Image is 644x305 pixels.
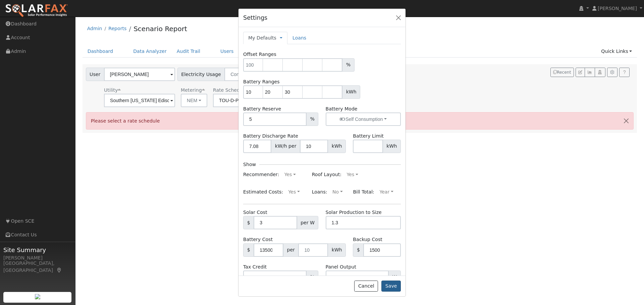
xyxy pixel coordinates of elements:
label: Battery Cost [243,236,273,243]
h5: Settings [243,13,267,22]
button: Yes [343,169,362,180]
span: $ [353,243,364,257]
span: per W [297,216,319,229]
input: 10 [298,243,328,257]
span: % [342,58,354,72]
span: kWh [383,140,401,153]
button: Cancel [354,281,378,292]
input: 0.00 [254,216,297,229]
label: Backup Cost [353,236,382,243]
label: Battery Discharge Rate [243,133,298,140]
label: Tax Credit [243,263,267,271]
button: No [329,187,346,198]
span: Estimated Costs: [243,189,283,194]
h6: Show [243,162,256,167]
input: 30 [243,271,307,284]
span: kWh [328,243,346,257]
label: Battery Mode [326,105,358,112]
a: My Defaults [248,34,276,42]
label: Solar Cost [243,209,267,216]
label: Battery Reserve [243,105,281,112]
span: W [388,271,401,284]
button: Save [381,281,401,292]
span: kWh [342,85,360,99]
button: Yes [285,187,303,198]
span: $ [243,243,254,257]
button: Self Consumption [326,112,401,126]
span: Loans: [312,189,327,194]
span: % [306,112,318,126]
span: $ [243,216,254,229]
input: 0.0 [243,140,271,153]
input: 0.0 [300,140,328,153]
label: Offset Ranges [243,51,276,58]
input: 0.0 [243,112,307,126]
span: kWh [328,140,346,153]
label: Solar Production to Size [326,209,382,216]
label: Battery Limit [353,133,383,140]
label: Panel Output [326,263,356,271]
a: Loans [287,32,311,44]
button: Year [376,187,397,198]
button: Yes [281,169,299,180]
span: Roof Layout: [312,172,341,177]
span: per [283,243,299,257]
span: Recommender: [243,172,279,177]
span: % [306,271,318,284]
input: 100 [243,58,263,72]
label: Battery Ranges [243,78,280,85]
span: Bill Total: [353,189,374,194]
span: kW/h per [271,140,300,153]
